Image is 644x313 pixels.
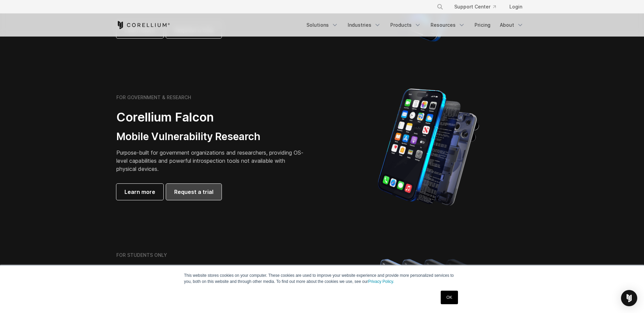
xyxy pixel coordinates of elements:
[302,19,342,31] a: Solutions
[116,252,167,258] h6: FOR STUDENTS ONLY
[434,1,446,13] button: Search
[621,290,637,306] div: Open Intercom Messenger
[441,291,458,304] a: OK
[116,110,306,125] h2: Corellium Falcon
[429,1,528,13] div: Navigation Menu
[124,188,155,196] span: Learn more
[302,19,528,31] div: Navigation Menu
[174,188,213,196] span: Request a trial
[368,279,394,284] a: Privacy Policy.
[449,1,501,13] a: Support Center
[116,21,170,29] a: Corellium Home
[184,272,460,285] p: This website stores cookies on your computer. These cookies are used to improve your website expe...
[116,130,306,143] h3: Mobile Vulnerability Research
[166,184,222,200] a: Request a trial
[116,94,191,100] h6: FOR GOVERNMENT & RESEARCH
[116,149,306,173] p: Purpose-built for government organizations and researchers, providing OS-level capabilities and p...
[427,19,469,31] a: Resources
[496,19,528,31] a: About
[386,19,425,31] a: Products
[470,19,495,31] a: Pricing
[116,184,163,200] a: Learn more
[504,1,528,13] a: Login
[344,19,385,31] a: Industries
[377,88,479,206] img: iPhone model separated into the mechanics used to build the physical device.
